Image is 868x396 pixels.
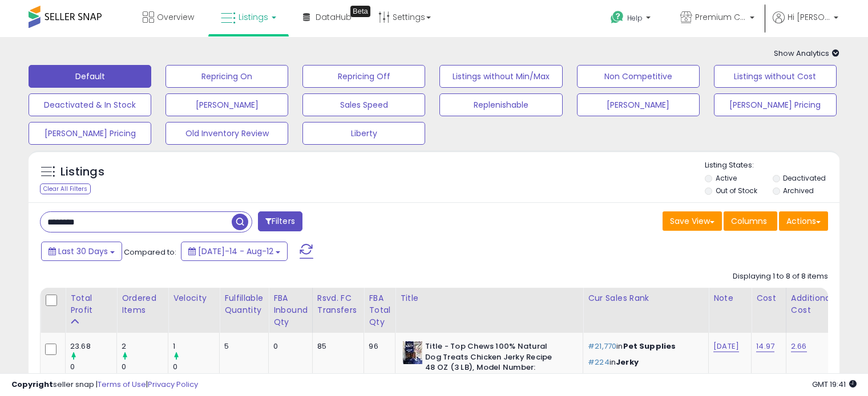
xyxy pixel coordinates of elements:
[588,357,700,368] p: in
[148,379,198,390] a: Privacy Policy
[239,11,268,23] span: Listings
[181,242,288,261] button: [DATE]-14 - Aug-12
[350,6,370,17] div: Tooltip anchor
[695,11,746,23] span: Premium Convenience
[60,164,104,180] h5: Listings
[714,93,837,116] button: [PERSON_NAME] Pricing
[779,211,828,231] button: Actions
[316,11,352,23] span: DataHub
[733,271,828,282] div: Displaying 1 to 8 of 8 items
[616,357,639,368] span: Jerky
[788,11,830,23] span: Hi [PERSON_NAME]
[198,246,273,257] span: [DATE]-14 - Aug-12
[425,341,564,386] b: Title - Top Chews 100% Natural Dog Treats Chicken Jerky Recipe 48 OZ (3 LB), Model Number: chicke...
[98,379,146,390] a: Terms of Use
[588,357,609,368] span: #224
[439,93,562,116] button: Replenishable
[783,173,826,183] label: Deactivated
[577,65,700,88] button: Non Competitive
[122,362,168,372] div: 0
[41,242,122,261] button: Last 30 Days
[29,122,151,145] button: [PERSON_NAME] Pricing
[610,10,624,25] i: Get Help
[774,48,839,59] span: Show Analytics
[627,13,643,23] span: Help
[173,341,219,352] div: 1
[124,247,176,258] span: Compared to:
[302,122,425,145] button: Liberty
[705,160,839,171] p: Listing States:
[70,292,112,316] div: Total Profit
[122,341,168,352] div: 2
[724,211,777,231] button: Columns
[173,292,215,304] div: Velocity
[731,215,767,227] span: Columns
[165,122,288,145] button: Old Inventory Review
[122,292,163,316] div: Ordered Items
[302,93,425,116] button: Sales Speed
[165,65,288,88] button: Repricing On
[369,341,386,352] div: 96
[224,341,260,352] div: 5
[70,362,116,372] div: 0
[400,292,578,304] div: Title
[439,65,562,88] button: Listings without Min/Max
[165,93,288,116] button: [PERSON_NAME]
[577,93,700,116] button: [PERSON_NAME]
[588,341,616,352] span: #21,770
[273,341,304,352] div: 0
[29,65,151,88] button: Default
[791,341,807,352] a: 2.66
[713,292,746,304] div: Note
[173,362,219,372] div: 0
[812,379,857,390] span: 2025-09-12 19:41 GMT
[716,173,737,183] label: Active
[756,292,781,304] div: Cost
[714,65,837,88] button: Listings without Cost
[11,379,53,390] strong: Copyright
[58,246,108,257] span: Last 30 Days
[663,211,722,231] button: Save View
[756,341,774,352] a: 14.97
[70,341,116,352] div: 23.68
[317,292,360,316] div: Rsvd. FC Transfers
[40,183,91,194] div: Clear All Filters
[11,379,198,390] div: seller snap | |
[258,211,302,231] button: Filters
[623,341,676,352] span: Pet Supplies
[29,93,151,116] button: Deactivated & In Stock
[273,292,308,328] div: FBA inbound Qty
[601,2,662,37] a: Help
[157,11,194,23] span: Overview
[588,341,700,352] p: in
[713,341,739,352] a: [DATE]
[588,292,704,304] div: Cur Sales Rank
[224,292,264,316] div: Fulfillable Quantity
[791,292,833,316] div: Additional Cost
[773,11,838,37] a: Hi [PERSON_NAME]
[302,65,425,88] button: Repricing Off
[369,292,390,328] div: FBA Total Qty
[716,186,757,195] label: Out of Stock
[403,341,422,364] img: 51O2G2GTzRL._SL40_.jpg
[783,186,814,195] label: Archived
[317,341,356,352] div: 85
